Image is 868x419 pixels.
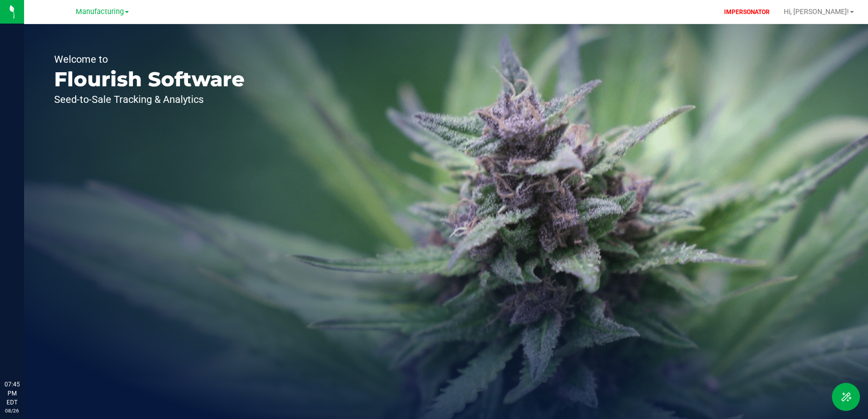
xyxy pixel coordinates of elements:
span: Manufacturing [76,8,124,16]
p: Seed-to-Sale Tracking & Analytics [54,94,245,104]
span: Hi, [PERSON_NAME]! [784,8,849,16]
p: IMPERSONATOR [720,8,774,17]
button: Toggle Menu [832,383,860,411]
p: 07:45 PM EDT [5,380,20,407]
p: Welcome to [54,54,245,64]
p: 08/26 [5,407,20,414]
p: Flourish Software [54,69,245,89]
